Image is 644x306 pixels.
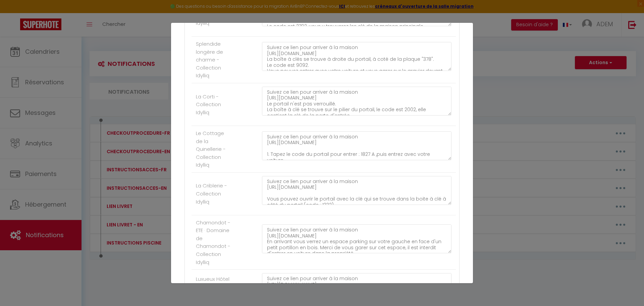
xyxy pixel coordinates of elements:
label: La Criblerie - Collection Idylliq [196,182,231,206]
label: Le Cottage de la Quinellerie - Collection Idylliq [196,129,231,169]
button: Ouvrir le widget de chat LiveChat [5,3,25,23]
label: La Corti - Collection Idylliq [196,93,231,117]
label: Splendide longère de charme - Collection Idylliq [196,40,231,80]
label: Chamondot - ETE · Domaine de Chamondot - Collection Idylliq [196,219,231,266]
iframe: Chat [615,276,639,301]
